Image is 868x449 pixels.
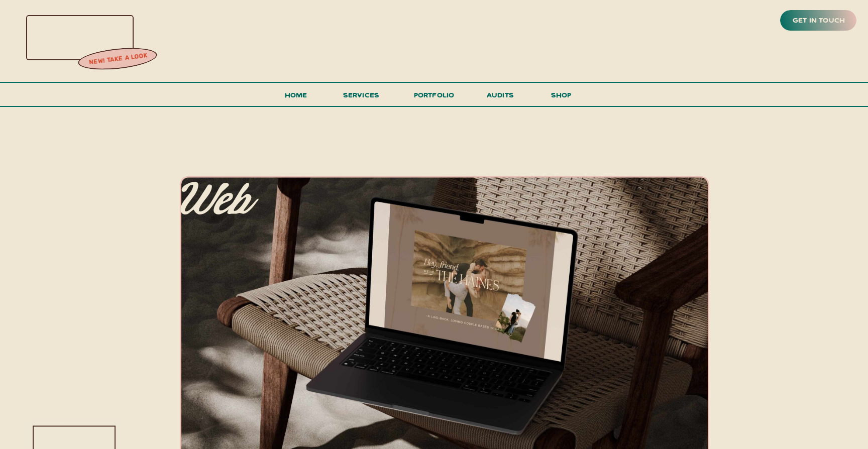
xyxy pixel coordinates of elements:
a: get in touch [791,14,847,28]
a: services [340,88,382,107]
span: services [343,90,380,99]
a: new! take a look [77,49,159,69]
a: Home [280,88,311,107]
a: audits [485,88,515,106]
a: shop [537,88,585,106]
p: All-inclusive branding, web design & copy [14,139,254,281]
a: portfolio [410,88,458,107]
